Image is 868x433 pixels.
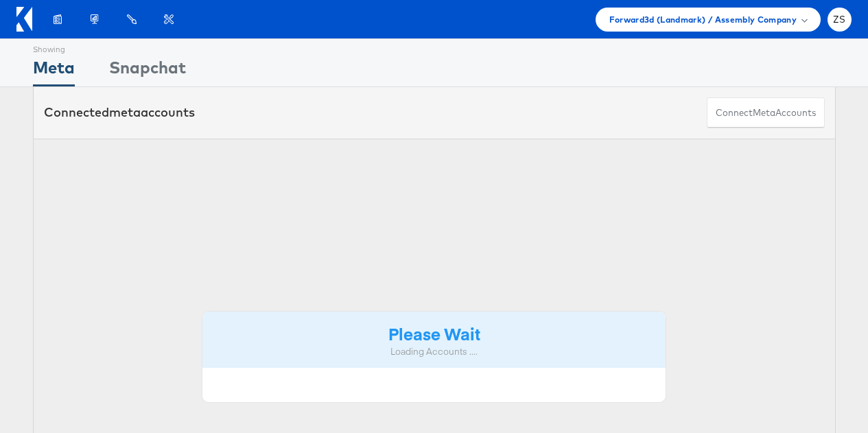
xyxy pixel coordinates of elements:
span: meta [753,106,775,119]
span: Forward3d (Landmark) / Assembly Company [609,12,797,27]
span: ZS [833,15,846,24]
strong: Please Wait [388,322,480,344]
div: Snapchat [109,56,186,86]
button: ConnectmetaAccounts [707,97,825,128]
div: Meta [33,56,75,86]
div: Loading Accounts .... [213,345,656,358]
div: Showing [33,39,75,56]
span: meta [109,104,141,120]
div: Connected accounts [44,104,195,121]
